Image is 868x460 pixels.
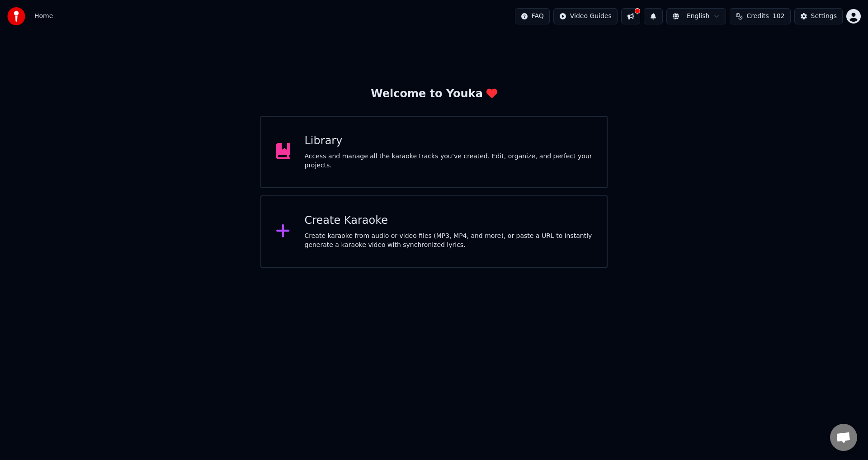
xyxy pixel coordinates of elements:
span: Credits [746,12,769,21]
div: Create karaoke from audio or video files (MP3, MP4, and more), or paste a URL to instantly genera... [305,232,593,250]
div: Open chat [830,424,857,451]
button: Credits102 [730,8,790,24]
div: Settings [811,12,837,21]
div: Welcome to Youka [371,87,497,101]
div: Library [305,134,593,148]
button: Video Guides [553,8,618,24]
div: Access and manage all the karaoke tracks you’ve created. Edit, organize, and perfect your projects. [305,152,593,170]
span: Home [34,12,53,21]
button: Settings [794,8,843,24]
img: youka [7,7,25,25]
span: 102 [773,12,785,21]
button: FAQ [515,8,550,24]
nav: breadcrumb [34,12,53,21]
div: Create Karaoke [305,213,593,228]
